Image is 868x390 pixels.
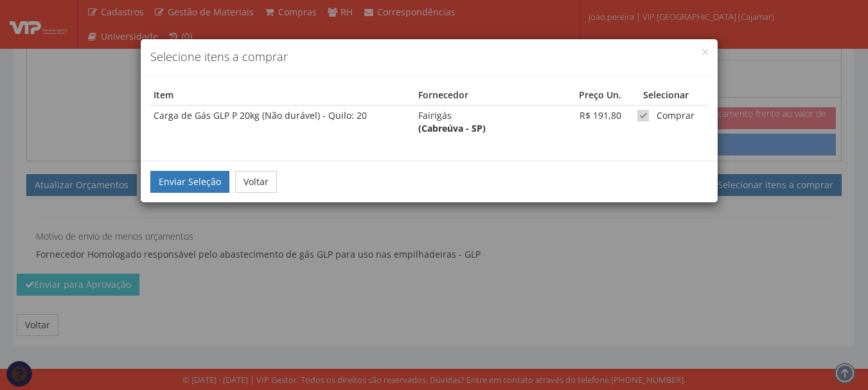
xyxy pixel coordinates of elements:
[150,49,708,66] h4: Selecione itens a comprar
[418,122,486,134] strong: (Cabreúva - SP)
[150,171,229,193] button: Enviar Seleção
[554,105,624,138] td: R$ 191,80
[150,105,415,138] td: Carga de Gás GLP P 20kg (Não durável) - Quilo: 20
[235,171,277,193] button: Voltar
[150,85,415,105] th: Item
[702,49,708,55] button: Close
[637,109,695,122] label: Comprar
[624,85,708,105] th: Selecionar
[554,85,624,105] th: Preço Un.
[415,105,554,138] td: Fairigás
[415,85,554,105] th: Fornecedor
